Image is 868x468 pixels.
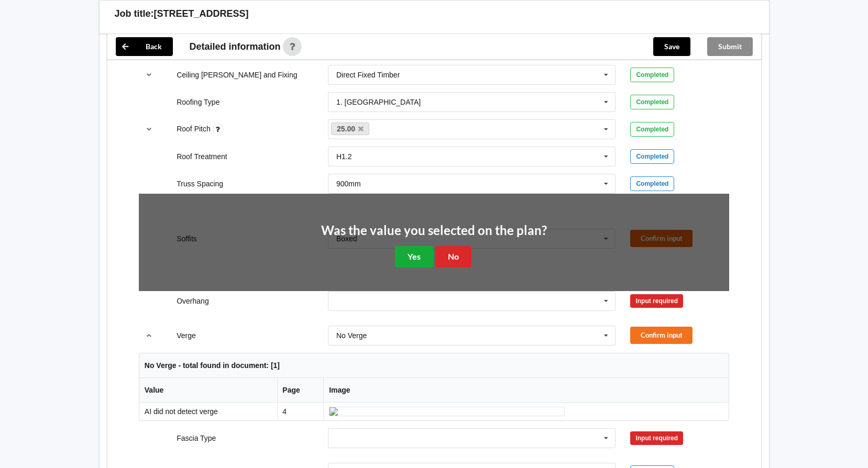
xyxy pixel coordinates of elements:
[177,71,297,79] label: Ceiling [PERSON_NAME] and Fixing
[177,152,227,161] label: Roof Treatment
[116,37,173,56] button: Back
[435,246,471,268] button: No
[329,407,565,416] img: ai_input-page4-Verge-c0.jpeg
[139,326,159,345] button: reference-toggle
[630,95,674,109] div: Completed
[277,378,324,403] th: Page
[630,149,674,164] div: Completed
[177,434,216,442] label: Fascia Type
[331,122,370,135] a: 25.00
[139,65,159,84] button: reference-toggle
[630,176,674,191] div: Completed
[139,353,729,378] th: No Verge - total found in document: [1]
[336,98,421,106] div: 1. [GEOGRAPHIC_DATA]
[177,180,223,188] label: Truss Spacing
[177,297,208,305] label: Overhang
[177,98,219,106] label: Roofing Type
[154,8,249,20] h3: [STREET_ADDRESS]
[630,122,674,137] div: Completed
[115,8,154,20] h3: Job title:
[336,153,352,160] div: H1.2
[323,378,729,403] th: Image
[139,120,159,139] button: reference-toggle
[653,37,690,56] button: Save
[177,331,196,340] label: Verge
[321,222,547,239] h2: Was the value you selected on the plan?
[630,327,693,344] button: Confirm input
[336,180,361,187] div: 900mm
[395,246,433,268] button: Yes
[630,294,683,308] div: Input required
[139,378,277,403] th: Value
[336,71,400,79] div: Direct Fixed Timber
[277,403,324,420] td: 4
[139,403,277,420] td: AI did not detect verge
[336,332,367,339] div: No Verge
[177,125,212,133] label: Roof Pitch
[630,431,683,445] div: Input required
[190,42,281,51] span: Detailed information
[630,68,674,82] div: Completed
